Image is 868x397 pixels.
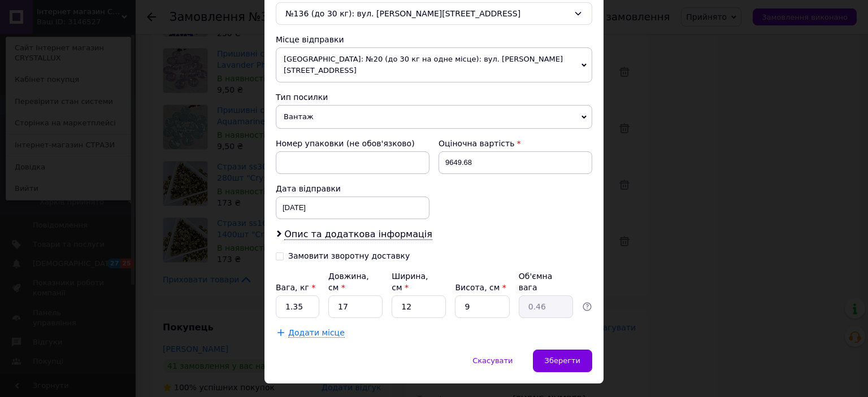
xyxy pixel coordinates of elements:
label: Вага, кг [276,283,315,292]
div: Об'ємна вага [519,271,573,293]
div: №136 (до 30 кг): вул. [PERSON_NAME][STREET_ADDRESS] [276,2,592,25]
span: Опис та додаткова інформація [284,229,432,240]
div: Дата відправки [276,183,429,194]
label: Ширина, см [392,272,428,292]
span: Додати місце [288,328,345,338]
label: Висота, см [455,283,506,292]
span: Вантаж [276,105,592,129]
div: Оціночна вартість [439,138,592,149]
span: Скасувати [472,356,513,365]
div: Номер упаковки (не обов'язково) [276,138,429,149]
label: Довжина, см [328,272,369,292]
span: Місце відправки [276,35,344,44]
span: [GEOGRAPHIC_DATA]: №20 (до 30 кг на одне місце): вул. [PERSON_NAME][STREET_ADDRESS] [276,47,592,82]
div: Замовити зворотну доставку [288,251,410,261]
span: Зберегти [545,356,580,365]
span: Тип посилки [276,93,328,102]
